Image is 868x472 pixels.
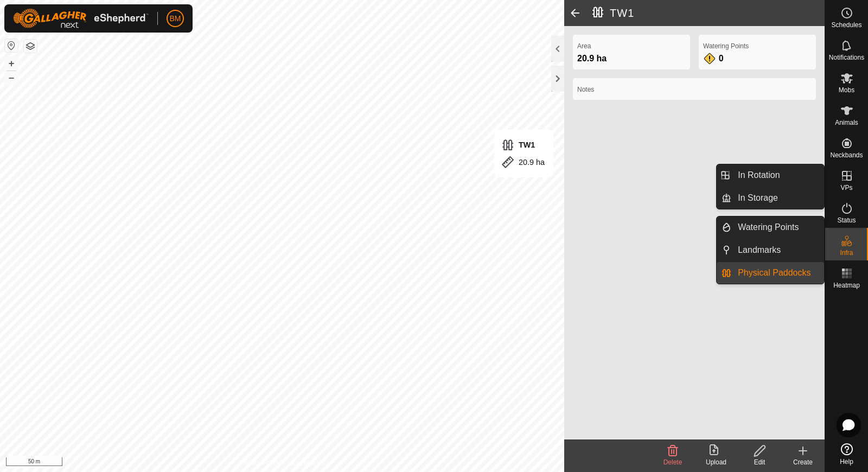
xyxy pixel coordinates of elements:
[731,262,824,284] a: Physical Paddocks
[293,458,325,468] a: Contact Us
[5,39,18,52] button: Reset Map
[663,458,682,466] span: Delete
[840,184,852,191] span: VPs
[840,458,853,465] span: Help
[835,119,858,126] span: Animals
[5,71,18,84] button: –
[738,266,810,279] span: Physical Paddocks
[717,239,824,261] li: Landmarks
[825,439,868,469] a: Help
[501,156,545,169] div: 20.9 ha
[501,138,545,151] div: TW1
[731,187,824,209] a: In Storage
[738,169,780,182] span: In Rotation
[577,41,686,51] label: Area
[703,41,812,51] label: Watering Points
[694,457,738,467] div: Upload
[239,458,280,468] a: Privacy Policy
[839,87,854,93] span: Mobs
[717,262,824,284] li: Physical Paddocks
[731,239,824,261] a: Landmarks
[717,164,824,186] li: In Rotation
[5,57,18,70] button: +
[731,164,824,186] a: In Rotation
[577,85,812,94] label: Notes
[830,152,863,158] span: Neckbands
[781,457,825,467] div: Create
[577,54,607,63] span: 20.9 ha
[738,457,781,467] div: Edit
[837,217,856,224] span: Status
[829,54,864,61] span: Notifications
[717,216,824,238] li: Watering Points
[738,244,781,257] span: Landmarks
[738,192,778,205] span: In Storage
[738,221,799,234] span: Watering Points
[831,22,861,28] span: Schedules
[24,40,37,53] button: Map Layers
[592,7,825,20] h2: TW1
[13,9,149,28] img: Gallagher Logo
[833,282,860,289] span: Heatmap
[170,13,181,24] span: BM
[731,216,824,238] a: Watering Points
[840,250,853,256] span: Infra
[717,187,824,209] li: In Storage
[719,54,724,63] span: 0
